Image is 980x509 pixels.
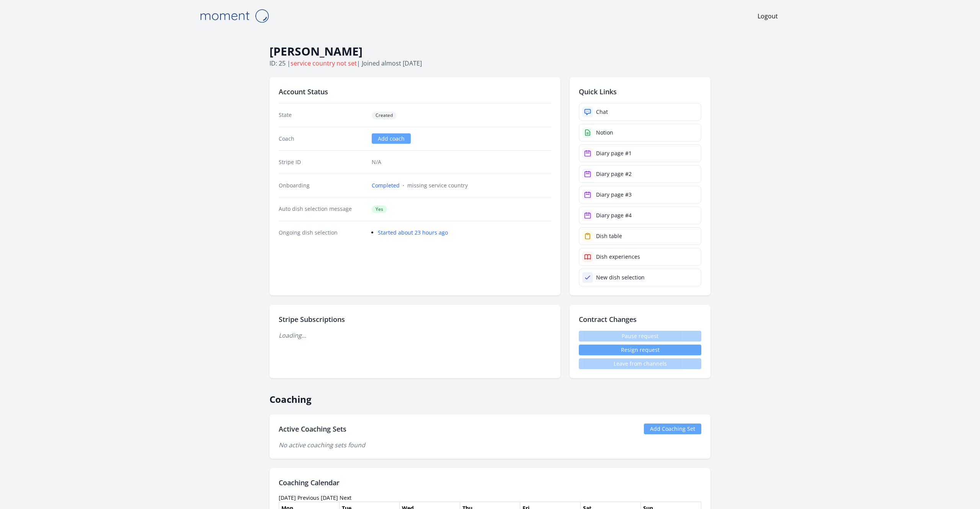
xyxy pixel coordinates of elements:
[279,158,366,166] dt: Stripe ID
[279,111,366,119] dt: State
[279,229,366,236] dt: Ongoing dish selection
[579,186,701,204] a: Diary page #3
[579,345,701,355] button: Resign request
[279,331,551,340] p: Loading...
[372,158,551,166] p: N/A
[407,182,468,189] span: missing service country
[279,314,551,325] h2: Stripe Subscriptions
[579,314,701,325] h2: Contract Changes
[579,207,701,224] a: Diary page #4
[579,86,701,97] h2: Quick Links
[279,205,366,213] dt: Auto dish selection message
[579,269,701,286] a: New dish selection
[596,191,632,199] div: Diary page #3
[279,182,366,189] dt: Onboarding
[378,229,448,236] a: Started about 23 hours ago
[596,232,622,240] div: Dish table
[579,144,701,162] a: Diary page #1
[279,424,346,434] h2: Active Coaching Sets
[279,477,701,488] h2: Coaching Calendar
[758,11,778,21] a: Logout
[596,170,632,178] div: Diary page #2
[596,253,640,261] div: Dish experiences
[596,149,632,157] div: Diary page #1
[279,494,296,501] time: [DATE]
[579,227,701,245] a: Dish table
[579,331,701,342] span: Pause request
[372,182,400,189] a: Completed
[279,440,701,450] p: No active coaching sets found
[596,274,645,281] div: New dish selection
[340,494,351,501] a: Next
[269,44,710,59] h1: [PERSON_NAME]
[596,108,608,116] div: Chat
[579,124,701,141] a: Notion
[644,424,701,434] a: Add Coaching Set
[596,212,632,219] div: Diary page #4
[291,59,357,67] span: service country not set
[269,387,710,405] h2: Coaching
[321,494,338,501] a: [DATE]
[372,205,387,213] span: Yes
[372,133,411,144] a: Add coach
[372,112,397,119] span: Created
[579,248,701,266] a: Dish experiences
[579,165,701,183] a: Diary page #2
[269,59,710,68] p: ID: 25 | | Joined almost [DATE]
[297,494,319,501] a: Previous
[403,182,404,189] span: ·
[579,103,701,121] a: Chat
[596,129,613,136] div: Notion
[196,6,273,26] img: Moment
[279,86,551,97] h2: Account Status
[279,135,366,143] dt: Coach
[579,358,701,369] span: Leave from channels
